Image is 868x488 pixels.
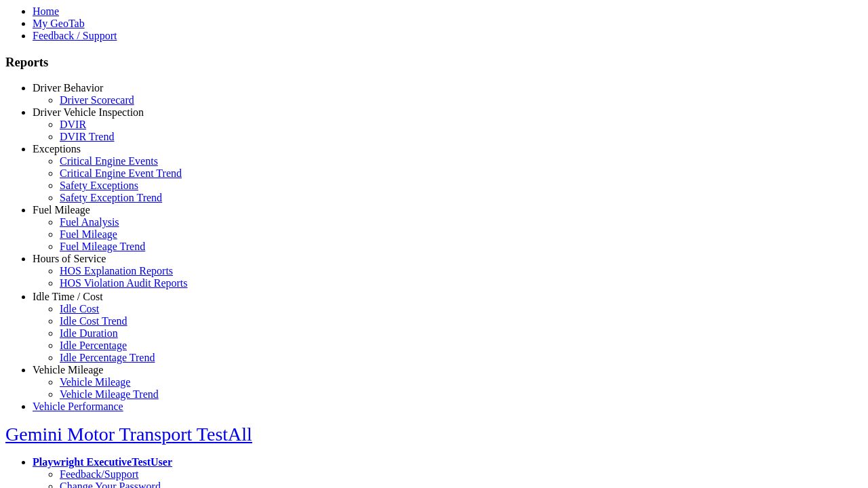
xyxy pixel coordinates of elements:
[60,376,130,388] a: Vehicle Mileage
[60,94,134,106] a: Driver Scorecard
[60,388,159,400] a: Vehicle Mileage Trend
[33,30,117,41] a: Feedback / Support
[60,192,162,203] a: Safety Exception Trend
[60,180,138,191] a: Safety Exceptions
[5,55,863,70] h3: Reports
[60,216,119,228] a: Fuel Analysis
[60,315,127,327] a: Idle Cost Trend
[60,303,99,314] a: Idle Cost
[33,364,103,375] a: Vehicle Mileage
[60,131,114,142] a: DVIR Trend
[60,241,145,252] a: Fuel Mileage Trend
[33,18,85,29] a: My GeoTab
[60,228,117,240] a: Fuel Mileage
[33,456,172,468] a: Playwright ExecutiveTestUser
[60,352,155,363] a: Idle Percentage Trend
[33,291,103,302] a: Idle Time / Cost
[33,401,123,412] a: Vehicle Performance
[60,289,128,301] a: HOS Violations
[60,167,182,179] a: Critical Engine Event Trend
[60,119,86,130] a: DVIR
[60,277,188,289] a: HOS Violation Audit Reports
[60,155,158,167] a: Critical Engine Events
[60,265,173,277] a: HOS Explanation Reports
[33,204,90,216] a: Fuel Mileage
[33,5,59,17] a: Home
[33,253,106,264] a: Hours of Service
[5,424,252,445] a: Gemini Motor Transport TestAll
[60,468,138,480] a: Feedback/Support
[60,340,127,351] a: Idle Percentage
[33,106,144,118] a: Driver Vehicle Inspection
[60,327,118,339] a: Idle Duration
[33,143,81,155] a: Exceptions
[33,82,103,94] a: Driver Behavior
